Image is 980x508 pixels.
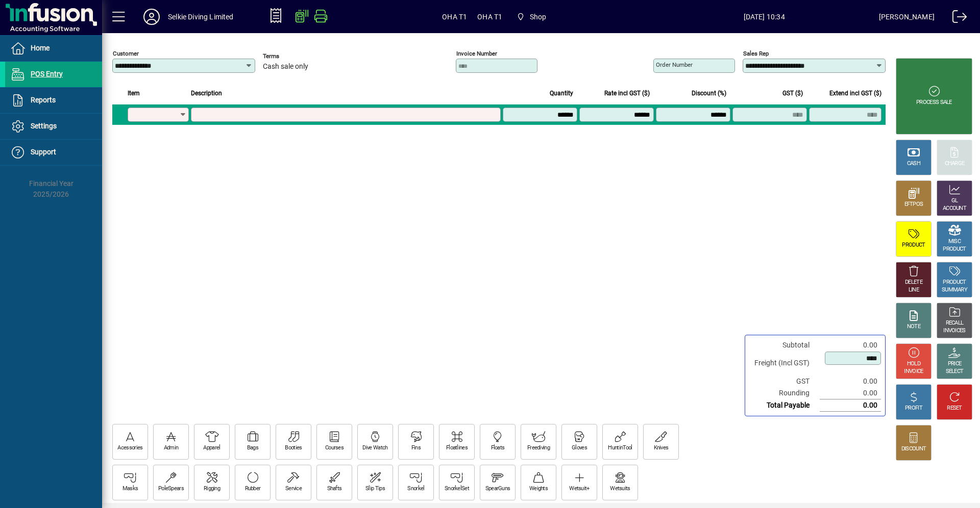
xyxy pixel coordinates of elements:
span: Description [191,88,222,99]
div: MISC [948,238,961,246]
span: Quantity [550,88,573,99]
div: INVOICES [943,327,965,335]
span: OHA T1 [442,9,467,25]
div: Rigging [204,485,220,493]
div: Snorkel [407,485,424,493]
div: ACCOUNT [943,205,966,212]
div: EFTPOS [904,201,923,208]
div: PRODUCT [943,246,966,253]
div: Rubber [245,485,261,493]
mat-label: Order number [656,61,693,68]
div: Bags [247,444,258,452]
td: 0.00 [820,376,881,387]
div: Courses [325,444,344,452]
div: PROFIT [905,405,922,412]
div: Selkie Diving Limited [168,9,234,25]
div: Floatlines [446,444,468,452]
span: Settings [31,122,57,130]
td: GST [749,376,820,387]
div: PRODUCT [902,242,925,249]
div: [PERSON_NAME] [879,9,935,25]
a: Home [5,36,102,61]
div: Weights [529,485,548,493]
div: SELECT [946,368,964,376]
div: Wetsuits [610,485,630,493]
div: RECALL [946,319,964,327]
span: Cash sale only [263,63,308,71]
span: Shop [512,8,550,26]
td: Freight (Incl GST) [749,351,820,376]
div: Shafts [327,485,342,493]
mat-label: Customer [113,50,139,57]
mat-label: Invoice number [456,50,497,57]
a: Logout [945,2,967,35]
td: Subtotal [749,339,820,351]
div: RESET [947,405,962,412]
span: OHA T1 [477,9,502,25]
span: POS Entry [31,70,63,78]
div: HOLD [907,360,920,368]
a: Reports [5,88,102,113]
div: PRODUCT [943,279,966,286]
div: SpearGuns [485,485,510,493]
div: Service [285,485,302,493]
div: PoleSpears [158,485,184,493]
div: Slip Tips [365,485,385,493]
div: Freediving [527,444,550,452]
div: INVOICE [904,368,923,376]
div: HuntinTool [608,444,632,452]
span: Discount (%) [692,88,726,99]
div: Floats [491,444,505,452]
div: Booties [285,444,302,452]
span: GST ($) [782,88,803,99]
div: SUMMARY [942,286,967,294]
div: LINE [909,286,919,294]
span: Rate incl GST ($) [604,88,650,99]
div: DISCOUNT [901,445,926,453]
span: Terms [263,53,324,60]
div: Admin [164,444,179,452]
span: Item [128,88,140,99]
div: Fins [411,444,421,452]
div: Wetsuit+ [569,485,589,493]
a: Settings [5,114,102,139]
div: Acessories [117,444,142,452]
a: Support [5,140,102,165]
div: NOTE [907,323,920,331]
span: Support [31,148,56,156]
div: GL [951,197,958,205]
div: CASH [907,160,920,168]
div: PROCESS SALE [916,99,952,106]
td: 0.00 [820,399,881,412]
div: DELETE [905,279,922,286]
td: Total Payable [749,399,820,412]
button: Profile [135,8,168,26]
div: Dive Watch [362,444,387,452]
div: Masks [122,485,138,493]
div: Apparel [203,444,220,452]
div: Knives [654,444,669,452]
td: 0.00 [820,339,881,351]
span: [DATE] 10:34 [650,9,879,25]
mat-label: Sales rep [743,50,769,57]
div: PRICE [948,360,962,368]
span: Reports [31,96,56,104]
span: Extend incl GST ($) [829,88,881,99]
td: Rounding [749,387,820,399]
span: Home [31,44,50,52]
div: Gloves [572,444,587,452]
div: SnorkelSet [445,485,469,493]
td: 0.00 [820,387,881,399]
div: CHARGE [945,160,965,168]
span: Shop [530,9,547,25]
